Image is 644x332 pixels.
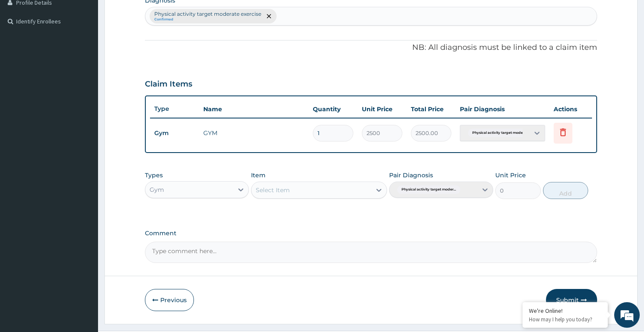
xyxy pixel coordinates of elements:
button: Submit [546,289,597,311]
p: How may I help you today? [529,316,601,323]
th: Unit Price [358,101,407,118]
th: Type [150,101,199,117]
img: d_794563401_company_1708531726252_794563401 [16,43,35,64]
div: We're Online! [529,307,601,315]
th: Name [199,101,309,118]
button: Add [543,182,588,199]
th: Pair Diagnosis [456,101,549,118]
textarea: Type your message and hit 'Enter' [4,233,162,263]
td: GYM [199,124,309,141]
th: Quantity [309,101,358,118]
label: Unit Price [495,171,526,179]
p: NB: All diagnosis must be linked to a claim item [145,42,598,53]
th: Actions [549,101,592,118]
h3: Claim Items [145,80,192,89]
button: Previous [145,289,194,311]
div: Chat with us now [44,48,143,59]
span: We're online! [49,107,118,193]
label: Types [145,172,163,179]
label: Pair Diagnosis [389,171,433,179]
th: Total Price [407,101,456,118]
div: Select Item [256,186,290,194]
label: Item [251,171,266,179]
div: Minimize live chat window [140,4,160,25]
div: Gym [150,185,164,194]
td: Gym [150,125,199,141]
label: Comment [145,230,598,237]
